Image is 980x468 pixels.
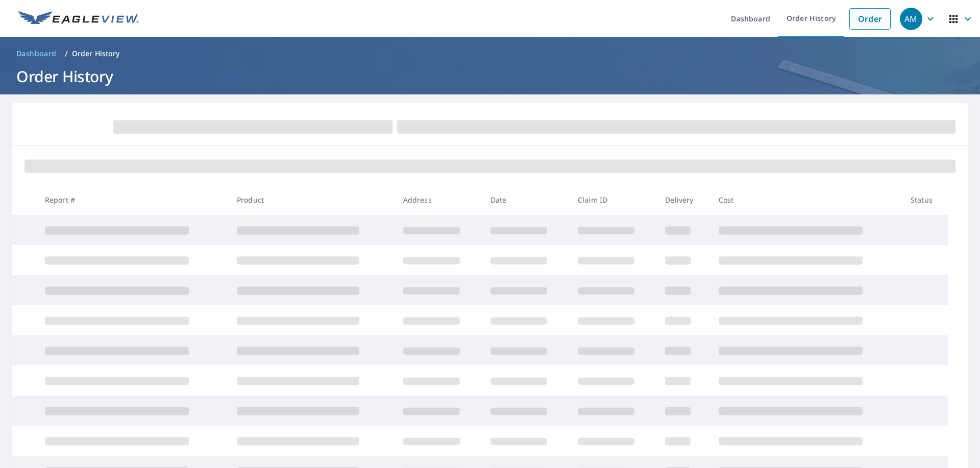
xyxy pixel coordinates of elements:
th: Delivery [657,185,710,215]
nav: breadcrumb [12,45,968,62]
img: EV Logo [18,11,139,27]
div: AM [900,8,922,30]
th: Claim ID [570,185,657,215]
th: Status [902,185,948,215]
th: Product [229,185,395,215]
span: Dashboard [16,48,57,59]
h1: Order History [12,66,968,87]
li: / [65,47,68,60]
a: Order [849,8,891,30]
th: Date [482,185,570,215]
th: Address [395,185,482,215]
th: Report # [37,185,229,215]
p: Order History [72,48,120,59]
th: Cost [710,185,902,215]
a: Dashboard [12,45,61,62]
